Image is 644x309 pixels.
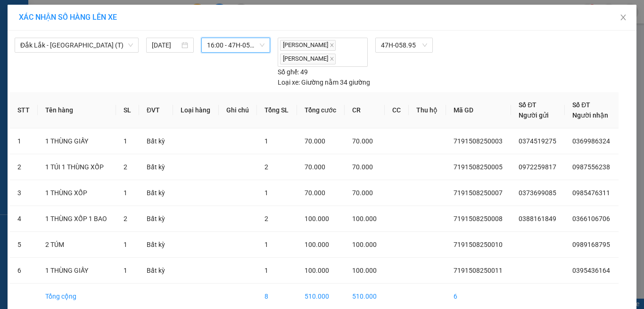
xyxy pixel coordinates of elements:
span: Người gửi [519,111,549,119]
td: 6 [10,258,38,284]
span: 100.000 [305,241,329,248]
span: 70.000 [305,189,325,197]
td: 5 [10,232,38,258]
span: 1 [264,241,268,248]
span: Người nhận [572,111,608,119]
button: Close [610,5,636,31]
span: 100.000 [305,267,329,274]
span: Đắk Lắk - Sài Gòn (T) [20,38,133,52]
th: ĐVT [139,92,173,128]
span: close [330,56,334,61]
span: 70.000 [352,189,373,197]
span: 70.000 [352,137,373,145]
td: 2 TÚM [38,232,116,258]
span: 100.000 [352,267,377,274]
div: 49 [278,67,308,77]
span: 0395436164 [572,267,610,274]
span: 0366106706 [572,215,610,222]
td: 1 [10,128,38,154]
th: SL [116,92,139,128]
span: 1 [264,189,268,197]
span: 100.000 [305,215,329,222]
span: Số ghế: [278,67,299,77]
span: 0985476311 [572,189,610,197]
th: Mã GD [446,92,512,128]
span: 70.000 [352,163,373,171]
th: CC [385,92,409,128]
th: Tổng cước [297,92,345,128]
span: 70.000 [305,163,325,171]
td: Bất kỳ [139,180,173,206]
td: Bất kỳ [139,154,173,180]
td: 1 TÚI 1 THÙNG XỐP [38,154,116,180]
td: 1 THÙNG XỐP [38,180,116,206]
th: Loại hàng [173,92,219,128]
th: STT [10,92,38,128]
td: Bất kỳ [139,128,173,154]
span: [PERSON_NAME] [280,40,336,51]
span: 0388161849 [519,215,556,222]
span: 1 [124,267,127,274]
span: 1 [264,267,268,274]
td: 1 THÙNG XỐP 1 BAO [38,206,116,232]
span: Số ĐT [572,101,590,109]
span: 0987556238 [572,163,610,171]
span: XÁC NHẬN SỐ HÀNG LÊN XE [19,13,117,22]
span: 0989168795 [572,241,610,248]
span: Số ĐT [519,101,537,109]
span: 2 [124,163,127,171]
span: 2 [264,215,268,222]
span: 16:00 - 47H-058.95 [207,38,265,52]
span: 7191508250007 [454,189,503,197]
span: 47H-058.95 [381,38,427,52]
span: 100.000 [352,215,377,222]
span: 2 [264,163,268,171]
td: 3 [10,180,38,206]
td: 1 THÙNG GIẤY [38,258,116,284]
th: Thu hộ [409,92,446,128]
span: 7191508250008 [454,215,503,222]
th: Tổng SL [257,92,297,128]
span: 0369986324 [572,137,610,145]
span: 1 [124,137,127,145]
div: Giường nằm 34 giường [278,77,370,87]
th: Tên hàng [38,92,116,128]
span: 2 [124,215,127,222]
span: 1 [124,189,127,197]
td: 1 THÙNG GIẤY [38,128,116,154]
span: 7191508250011 [454,267,503,274]
input: 15/08/2025 [152,40,179,50]
th: Ghi chú [219,92,257,128]
td: Bất kỳ [139,258,173,284]
span: 1 [124,241,127,248]
span: 7191508250010 [454,241,503,248]
span: close [619,14,627,21]
td: Bất kỳ [139,232,173,258]
span: 0373699085 [519,189,556,197]
span: 0374519275 [519,137,556,145]
span: 7191508250003 [454,137,503,145]
td: 2 [10,154,38,180]
span: [PERSON_NAME] [280,54,336,64]
td: 4 [10,206,38,232]
span: 0972259817 [519,163,556,171]
th: CR [345,92,385,128]
span: 100.000 [352,241,377,248]
span: close [330,43,334,48]
span: 70.000 [305,137,325,145]
span: 7191508250005 [454,163,503,171]
td: Bất kỳ [139,206,173,232]
span: Loại xe: [278,77,300,87]
span: 1 [264,137,268,145]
